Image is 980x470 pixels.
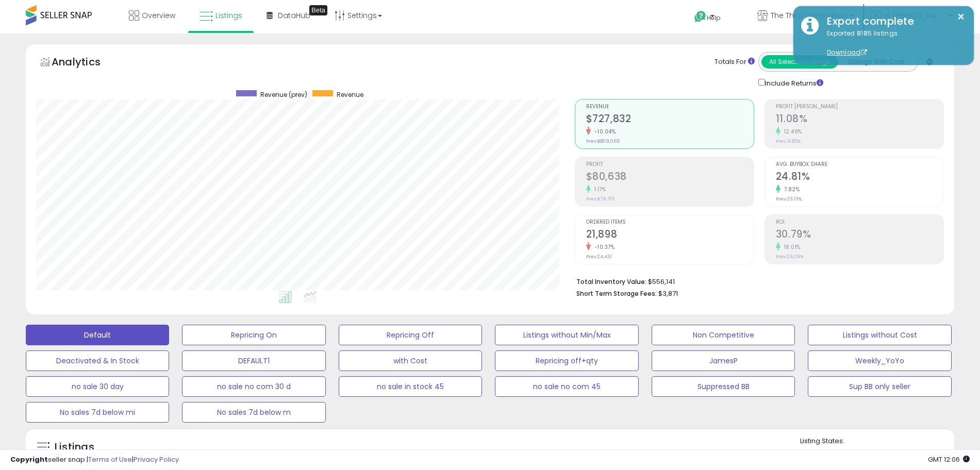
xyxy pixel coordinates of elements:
[652,325,795,345] button: Non Competitive
[182,325,325,345] button: Repricing On
[26,376,169,397] button: no sale 30 day
[819,29,966,58] div: Exported 8185 listings.
[827,48,867,57] a: Download
[134,455,179,464] a: Privacy Policy
[652,376,795,397] button: Suppressed BB
[780,243,801,251] small: 18.01%
[576,277,646,286] b: Total Inventory Value:
[576,275,936,287] li: $556,141
[808,376,951,397] button: Sup BB only seller
[576,289,657,298] b: Short Term Storage Fees:
[309,5,327,15] div: Tooltip anchor
[586,228,754,242] h2: 21,898
[88,455,132,464] a: Terms of Use
[780,128,802,136] small: 12.49%
[278,10,310,21] span: DataHub
[771,10,847,21] span: The Third Generation
[337,90,363,99] span: Revenue
[776,228,943,242] h2: 30.79%
[591,128,616,136] small: -10.04%
[586,113,754,127] h2: $727,832
[776,196,802,202] small: Prev: 23.01%
[52,55,121,72] h5: Analytics
[928,455,970,464] span: 2025-09-8 12:06 GMT
[776,104,943,110] span: Profit [PERSON_NAME]
[776,162,943,167] span: Avg. Buybox Share
[339,325,482,345] button: Repricing Off
[26,402,169,423] button: No sales 7d below mi
[776,254,804,260] small: Prev: 26.09%
[694,10,707,23] i: Get Help
[495,376,638,397] button: no sale no com 45
[808,350,951,371] button: Weekly_YoYo
[10,455,179,465] div: seller snap | |
[591,186,606,193] small: 1.17%
[215,10,242,21] span: Listings
[586,104,754,110] span: Revenue
[776,138,801,144] small: Prev: 9.85%
[339,376,482,397] button: no sale in stock 45
[586,220,754,225] span: Ordered Items
[586,254,612,260] small: Prev: 24,431
[26,350,169,371] button: Deactivated & In Stock
[26,325,169,345] button: Default
[495,325,638,345] button: Listings without Min/Max
[715,57,755,67] div: Totals For
[182,402,325,423] button: No sales 7d below m
[780,186,800,193] small: 7.82%
[652,350,795,371] button: JamesP
[800,437,954,446] p: Listing States:
[957,10,965,23] button: ×
[495,350,638,371] button: Repricing off+qty
[339,350,482,371] button: with Cost
[591,243,615,251] small: -10.37%
[751,77,836,89] div: Include Returns
[586,196,614,202] small: Prev: $79,701
[819,14,966,29] div: Export complete
[182,376,325,397] button: no sale no com 30 d
[776,220,943,225] span: ROI
[182,350,325,371] button: DEFAULT1
[808,325,951,345] button: Listings without Cost
[10,455,48,464] strong: Copyright
[686,3,741,33] a: Help
[707,13,721,22] span: Help
[658,289,678,298] span: $3,871
[586,171,754,184] h2: $80,638
[761,55,838,69] button: All Selected Listings
[776,113,943,127] h2: 11.08%
[260,90,307,99] span: Revenue (prev)
[776,171,943,184] h2: 24.81%
[586,162,754,167] span: Profit
[142,10,175,21] span: Overview
[586,138,620,144] small: Prev: $809,065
